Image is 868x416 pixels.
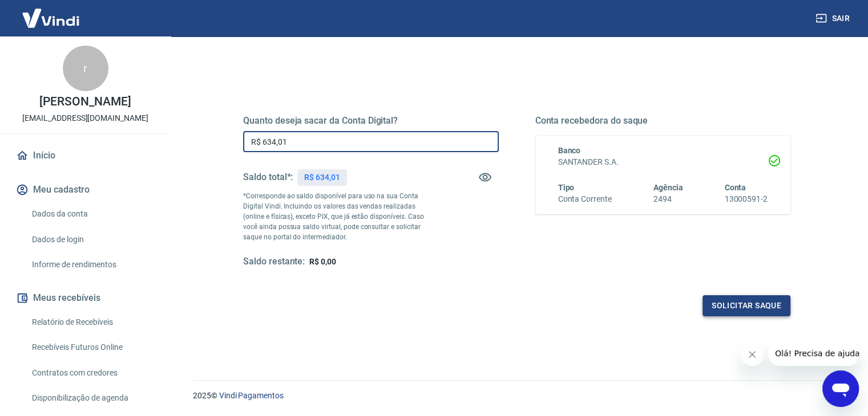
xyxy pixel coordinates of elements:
h5: Saldo total*: [243,172,293,183]
button: Meus recebíveis [14,286,157,311]
iframe: Fechar mensagem [741,343,764,366]
button: Meu cadastro [14,177,157,202]
iframe: Mensagem da empresa [768,341,859,366]
h6: SANTANDER S.A. [558,156,768,168]
p: [PERSON_NAME] [39,96,131,108]
p: R$ 634,01 [304,172,340,183]
span: Tipo [558,183,575,192]
a: Início [14,143,157,168]
a: Disponibilização de agenda [27,386,157,410]
p: *Corresponde ao saldo disponível para uso na sua Conta Digital Vindi. Incluindo os valores das ve... [243,191,435,242]
h6: 2494 [653,193,683,205]
h5: Conta recebedora do saque [535,115,791,127]
a: Dados de login [27,228,157,251]
img: Vindi [14,1,88,35]
h5: Saldo restante: [243,256,305,268]
button: Sair [813,8,854,29]
button: Solicitar saque [703,295,790,316]
a: Vindi Pagamentos [219,391,284,400]
span: Conta [724,183,746,192]
a: Relatório de Recebíveis [27,311,157,334]
iframe: Botão para abrir a janela de mensagens [822,370,859,407]
span: R$ 0,00 [309,257,336,266]
h5: Quanto deseja sacar da Conta Digital? [243,115,499,127]
a: Informe de rendimentos [27,253,157,276]
p: [EMAIL_ADDRESS][DOMAIN_NAME] [22,112,148,124]
a: Contratos com credores [27,361,157,385]
h6: Conta Corrente [558,193,612,205]
span: Agência [653,183,683,192]
a: Dados da conta [27,202,157,226]
a: Recebíveis Futuros Online [27,336,157,359]
span: Banco [558,146,581,155]
div: r [63,46,108,91]
span: Olá! Precisa de ajuda? [7,8,96,17]
h6: 13000591-2 [724,193,768,205]
p: 2025 © [193,390,841,402]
